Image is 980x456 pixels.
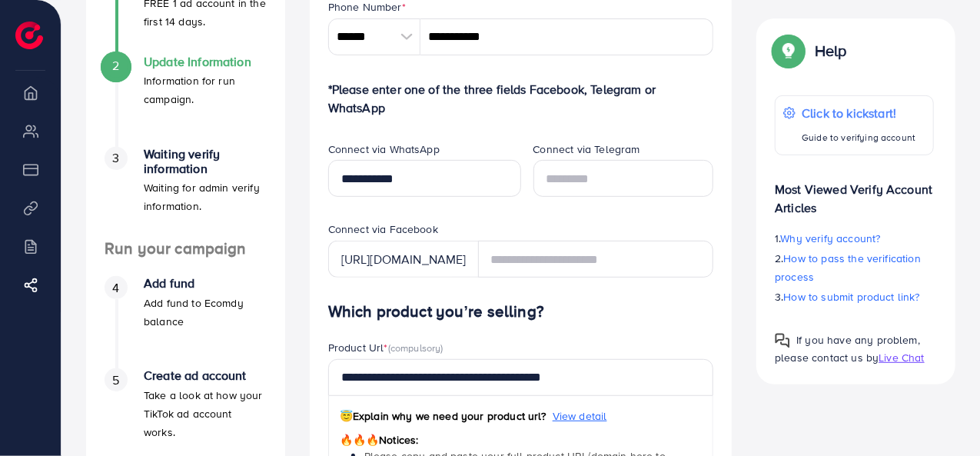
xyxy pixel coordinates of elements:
[775,333,790,348] img: Popup guide
[144,55,267,69] h4: Update Information
[144,178,267,215] p: Waiting for admin verify information.
[802,128,915,147] p: Guide to verifying account
[553,408,607,424] span: View detail
[784,289,920,305] span: How to submit product link?
[775,249,934,286] p: 2.
[112,371,119,389] span: 5
[86,55,285,147] li: Update Information
[328,241,479,278] div: [URL][DOMAIN_NAME]
[328,302,714,321] h4: Which product you’re selling?
[144,294,267,331] p: Add fund to Ecomdy balance
[328,141,440,157] label: Connect via WhatsApp
[533,141,640,157] label: Connect via Telegram
[340,408,353,424] span: 😇
[328,80,714,117] p: *Please enter one of the three fields Facebook, Telegram or WhatsApp
[340,432,379,448] span: 🔥🔥🔥
[802,104,915,122] p: Click to kickstart!
[86,147,285,239] li: Waiting verify information
[86,276,285,368] li: Add fund
[775,37,802,65] img: Popup guide
[775,251,921,285] span: How to pass the verification process
[915,387,968,444] iframe: Chat
[775,168,934,217] p: Most Viewed Verify Account Articles
[388,341,443,354] span: (compulsory)
[781,231,881,246] span: Why verify account?
[328,340,443,355] label: Product Url
[112,57,119,75] span: 2
[340,408,546,424] span: Explain why we need your product url?
[775,229,934,248] p: 1.
[86,239,285,258] h4: Run your campaign
[340,432,419,448] span: Notices:
[775,288,934,306] p: 3.
[144,368,267,383] h4: Create ad account
[144,147,267,176] h4: Waiting verify information
[144,386,267,441] p: Take a look at how your TikTok ad account works.
[815,42,847,60] p: Help
[144,276,267,291] h4: Add fund
[144,72,267,108] p: Information for run campaign.
[879,350,924,365] span: Live Chat
[112,149,119,167] span: 3
[775,332,920,365] span: If you have any problem, please contact us by
[112,279,119,297] span: 4
[328,221,438,237] label: Connect via Facebook
[15,22,43,49] img: logo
